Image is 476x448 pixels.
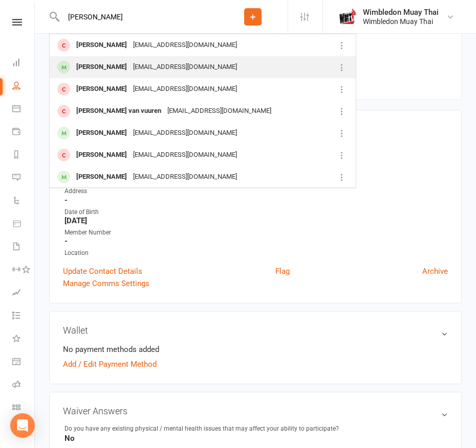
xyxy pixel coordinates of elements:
[63,325,448,336] h3: Wallet
[64,207,448,217] div: Date of Birth
[64,248,448,258] div: Location
[63,265,142,277] a: Update Contact Details
[422,265,448,277] a: Archive
[73,104,164,119] div: [PERSON_NAME] van vuuren
[64,196,448,205] strong: -
[12,52,35,75] a: Dashboard
[12,144,35,167] a: Reports
[73,170,130,184] div: [PERSON_NAME]
[130,170,240,184] div: [EMAIL_ADDRESS][DOMAIN_NAME]
[12,282,35,305] a: Assessments
[64,186,448,196] div: Address
[130,148,240,162] div: [EMAIL_ADDRESS][DOMAIN_NAME]
[73,126,130,140] div: [PERSON_NAME]
[64,424,339,434] div: Do you have any existing physical / mental health issues that may affect your ability to particip...
[73,148,130,162] div: [PERSON_NAME]
[64,216,448,225] strong: [DATE]
[64,434,448,443] strong: No
[10,413,35,438] div: Open Intercom Messenger
[63,358,157,370] a: Add / Edit Payment Method
[164,104,274,119] div: [EMAIL_ADDRESS][DOMAIN_NAME]
[12,98,35,121] a: Calendar
[12,351,35,374] a: General attendance kiosk mode
[63,406,448,416] h3: Waiver Answers
[64,237,448,246] strong: -
[73,60,130,75] div: [PERSON_NAME]
[73,82,130,97] div: [PERSON_NAME]
[130,38,240,53] div: [EMAIL_ADDRESS][DOMAIN_NAME]
[12,397,35,420] a: Class kiosk mode
[63,277,149,290] a: Manage Comms Settings
[12,374,35,397] a: Roll call kiosk mode
[363,17,439,26] div: Wimbledon Muay Thai
[130,126,240,140] div: [EMAIL_ADDRESS][DOMAIN_NAME]
[64,228,448,238] div: Member Number
[275,265,290,277] a: Flag
[60,10,218,24] input: Search...
[73,38,130,53] div: [PERSON_NAME]
[130,82,240,97] div: [EMAIL_ADDRESS][DOMAIN_NAME]
[12,75,35,98] a: People
[12,213,35,236] a: Product Sales
[12,121,35,144] a: Payments
[363,8,439,17] div: Wimbledon Muay Thai
[337,7,358,27] img: thumb_image1638500057.png
[12,328,35,351] a: What's New
[130,60,240,75] div: [EMAIL_ADDRESS][DOMAIN_NAME]
[63,343,448,356] li: No payment methods added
